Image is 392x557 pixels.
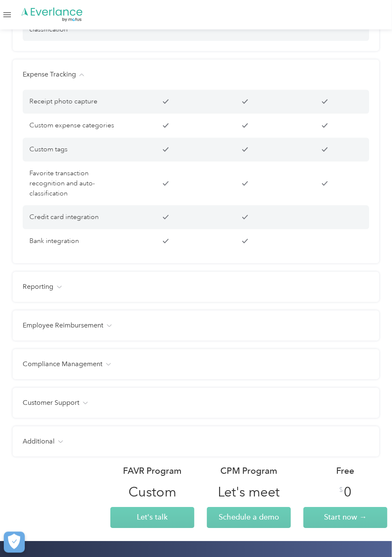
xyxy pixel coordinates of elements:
[303,507,387,528] a: Start now →
[29,145,124,155] p: Custom tags
[137,513,168,522] span: Let's talk
[337,465,355,477] div: Free
[23,398,79,408] h4: Customer Support
[219,513,279,522] span: Schedule a demo
[123,465,182,477] div: FAVR Program
[23,437,55,447] h4: Additional
[145,76,199,93] input: Submit
[339,486,343,494] div: $
[145,111,199,128] input: Submit
[29,212,124,223] p: Credit card integration
[29,169,124,199] p: Favorite transaction recognition and auto-classification
[23,359,102,370] h4: Compliance Management
[29,97,124,107] p: Receipt photo capture
[218,484,280,501] div: Let's meet
[21,7,84,23] a: Go to homepage
[110,507,194,528] a: Let's talk
[324,513,367,522] span: Start now →
[23,282,53,292] h4: Reporting
[4,532,25,553] button: Cookies Settings
[23,321,103,331] h4: Employee Reimbursement
[23,70,76,80] h4: Expense Tracking
[207,507,291,528] a: Schedule a demo
[344,484,352,501] div: 0
[29,236,124,247] p: Bank integration
[128,484,176,501] div: Custom
[29,121,124,131] p: Custom expense categories
[220,465,277,477] div: CPM Program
